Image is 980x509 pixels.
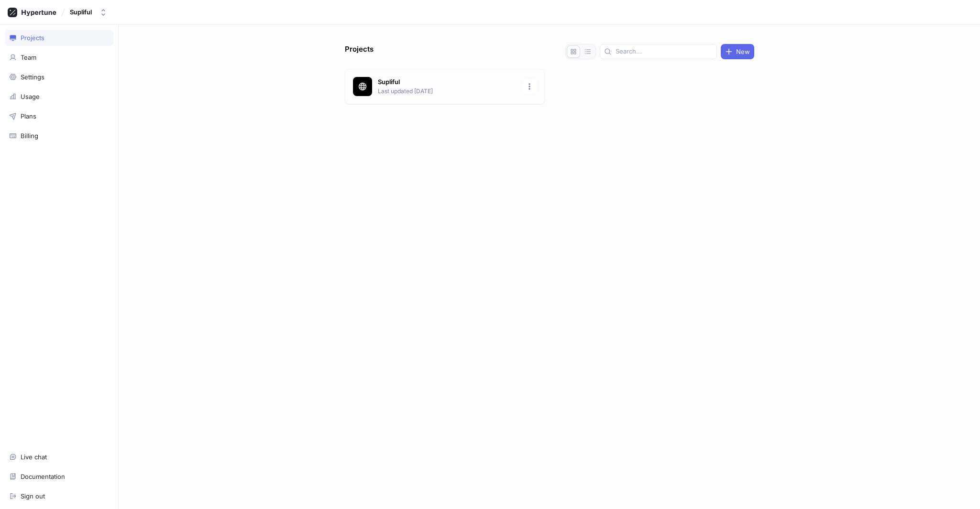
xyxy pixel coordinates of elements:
button: Supliful [66,4,111,20]
a: Documentation [5,468,113,485]
a: Settings [5,69,113,85]
div: Sign out [21,492,45,500]
button: New [721,44,754,59]
div: Projects [21,34,44,42]
a: Billing [5,128,113,144]
a: Team [5,49,113,65]
a: Usage [5,88,113,105]
div: Billing [21,132,38,140]
div: Settings [21,73,44,81]
span: New [736,49,750,54]
div: Team [21,54,36,61]
div: Live chat [21,453,47,461]
p: Supliful [378,77,517,87]
div: Plans [21,112,36,120]
div: Documentation [21,473,65,480]
p: Last updated [DATE] [378,87,517,96]
p: Projects [345,44,374,59]
div: Usage [21,93,40,100]
div: Supliful [70,8,92,16]
a: Projects [5,30,113,46]
a: Plans [5,108,113,124]
input: Search... [616,47,713,56]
